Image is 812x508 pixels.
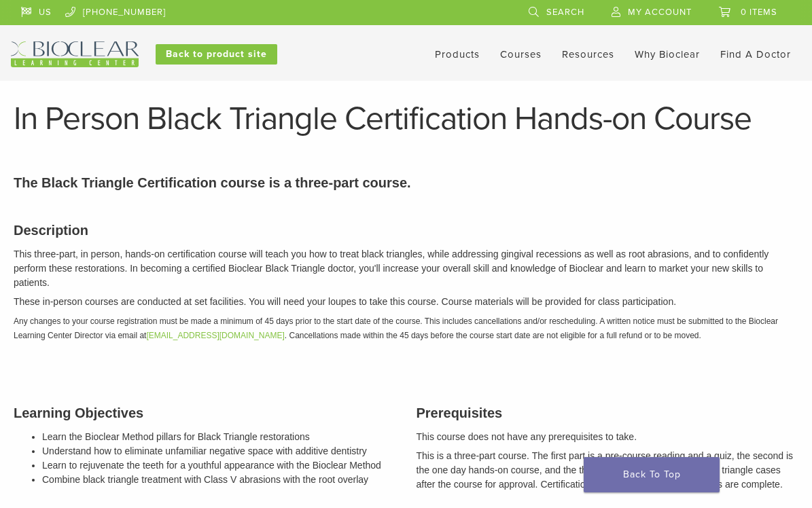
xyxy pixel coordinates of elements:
[628,7,692,18] span: My Account
[417,430,799,444] p: This course does not have any prerequisites to take.
[500,48,542,60] a: Courses
[562,48,614,60] a: Resources
[42,458,396,473] li: Learn to rejuvenate the teeth for a youthful appearance with the Bioclear Method
[741,7,777,18] span: 0 items
[14,295,798,309] p: These in-person courses are conducted at set facilities. You will need your loupes to take this c...
[417,449,799,492] p: This is a three-part course. The first part is a pre-course reading and a quiz, the second is the...
[435,48,480,60] a: Products
[42,444,396,458] li: Understand how to eliminate unfamiliar negative space with additive dentistry
[14,103,798,135] h1: In Person Black Triangle Certification Hands-on Course
[11,41,139,67] img: Bioclear
[720,48,791,60] a: Find A Doctor
[146,331,284,340] a: [EMAIL_ADDRESS][DOMAIN_NAME]
[14,403,396,423] h3: Learning Objectives
[156,44,277,65] a: Back to product site
[14,173,798,193] p: The Black Triangle Certification course is a three-part course.
[14,247,798,290] p: This three-part, in person, hands-on certification course will teach you how to treat black trian...
[417,403,799,423] h3: Prerequisites
[546,7,584,18] span: Search
[584,457,720,492] a: Back To Top
[635,48,700,60] a: Why Bioclear
[14,316,778,340] em: Any changes to your course registration must be made a minimum of 45 days prior to the start date...
[14,220,798,240] h3: Description
[42,430,396,444] li: Learn the Bioclear Method pillars for Black Triangle restorations
[42,473,396,487] li: Combine black triangle treatment with Class V abrasions with the root overlay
